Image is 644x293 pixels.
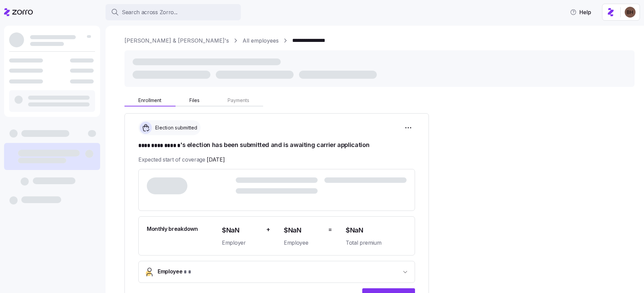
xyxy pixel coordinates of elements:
span: Help [570,8,591,16]
a: [PERSON_NAME] & [PERSON_NAME]'s [124,36,229,45]
span: Payments [228,98,249,103]
span: Employer [222,239,261,247]
span: + [266,225,270,235]
button: Employee* * [139,261,415,283]
span: Employee [284,239,323,247]
span: [DATE] [207,155,225,164]
span: $NaN [222,225,261,236]
img: c3c218ad70e66eeb89914ccc98a2927c [625,7,636,18]
span: $NaN [346,225,407,236]
h1: 's election has been submitted and is awaiting carrier application [138,141,415,150]
span: $NaN [284,225,323,236]
span: Expected start of coverage [138,155,225,164]
span: Employee [158,267,191,276]
span: Election submitted [153,124,198,131]
span: = [328,225,332,235]
span: Search across Zorro... [122,8,178,17]
span: Total premium [346,239,407,247]
button: Help [565,5,597,19]
span: Enrollment [138,98,161,103]
span: Monthly breakdown [147,225,198,233]
span: Files [189,98,200,103]
button: Search across Zorro... [106,4,241,20]
a: All employees [243,36,279,45]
